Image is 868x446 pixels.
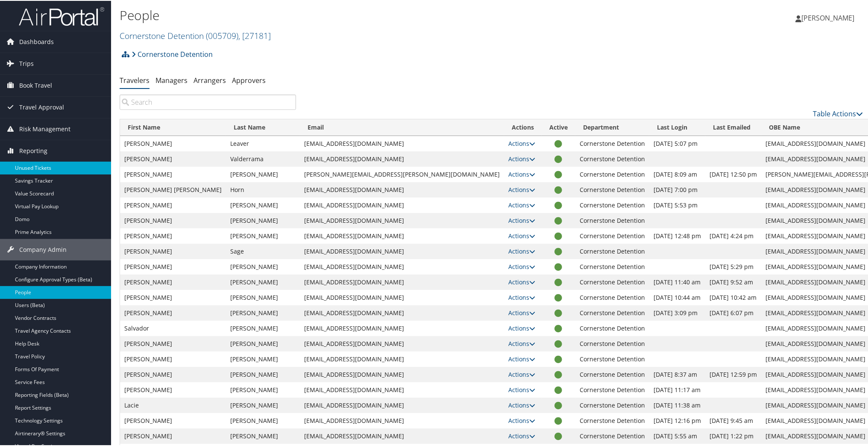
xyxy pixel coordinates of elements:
[226,304,300,320] td: [PERSON_NAME]
[300,412,504,428] td: [EMAIL_ADDRESS][DOMAIN_NAME]
[226,212,300,227] td: [PERSON_NAME]
[226,151,300,166] td: Valderrama
[226,335,300,351] td: [PERSON_NAME]
[508,354,535,362] a: Actions
[508,139,535,147] a: Actions
[226,320,300,335] td: [PERSON_NAME]
[504,118,542,135] th: Actions
[120,258,226,274] td: [PERSON_NAME]
[300,274,504,289] td: [EMAIL_ADDRESS][DOMAIN_NAME]
[155,75,188,84] a: Managers
[120,289,226,304] td: [PERSON_NAME]
[120,428,226,443] td: [PERSON_NAME]
[575,381,649,397] td: Cornerstone Detention
[120,151,226,166] td: [PERSON_NAME]
[649,304,705,320] td: [DATE] 3:09 pm
[120,227,226,243] td: [PERSON_NAME]
[508,169,535,177] a: Actions
[300,366,504,381] td: [EMAIL_ADDRESS][DOMAIN_NAME]
[300,197,504,212] td: [EMAIL_ADDRESS][DOMAIN_NAME]
[508,339,535,347] a: Actions
[649,166,705,181] td: [DATE] 8:09 am
[120,381,226,397] td: [PERSON_NAME]
[705,118,761,135] th: Last Emailed: activate to sort column ascending
[508,369,535,378] a: Actions
[300,428,504,443] td: [EMAIL_ADDRESS][DOMAIN_NAME]
[226,412,300,428] td: [PERSON_NAME]
[238,29,271,41] span: , [ 27181 ]
[120,212,226,227] td: [PERSON_NAME]
[226,181,300,197] td: Horn
[801,12,854,22] span: [PERSON_NAME]
[300,351,504,366] td: [EMAIL_ADDRESS][DOMAIN_NAME]
[226,381,300,397] td: [PERSON_NAME]
[508,216,535,224] a: Actions
[649,181,705,197] td: [DATE] 7:00 pm
[226,258,300,274] td: [PERSON_NAME]
[705,227,761,243] td: [DATE] 4:24 pm
[508,200,535,208] a: Actions
[120,29,271,41] a: Cornerstone Detention
[705,366,761,381] td: [DATE] 12:59 pm
[19,238,67,260] span: Company Admin
[120,351,226,366] td: [PERSON_NAME]
[575,397,649,412] td: Cornerstone Detention
[206,29,238,41] span: ( 005709 )
[575,135,649,151] td: Cornerstone Detention
[226,135,300,151] td: Leaver
[508,323,535,331] a: Actions
[300,381,504,397] td: [EMAIL_ADDRESS][DOMAIN_NAME]
[300,258,504,274] td: [EMAIL_ADDRESS][DOMAIN_NAME]
[795,4,863,30] a: [PERSON_NAME]
[575,304,649,320] td: Cornerstone Detention
[575,118,649,135] th: Department: activate to sort column ascending
[575,227,649,243] td: Cornerstone Detention
[226,197,300,212] td: [PERSON_NAME]
[19,118,70,139] span: Risk Management
[575,166,649,181] td: Cornerstone Detention
[300,151,504,166] td: [EMAIL_ADDRESS][DOMAIN_NAME]
[508,292,535,301] a: Actions
[508,416,535,424] a: Actions
[120,75,150,84] a: Travelers
[575,335,649,351] td: Cornerstone Detention
[120,335,226,351] td: [PERSON_NAME]
[649,118,705,135] th: Last Login: activate to sort column ascending
[508,154,535,162] a: Actions
[649,428,705,443] td: [DATE] 5:55 am
[226,274,300,289] td: [PERSON_NAME]
[300,397,504,412] td: [EMAIL_ADDRESS][DOMAIN_NAME]
[120,94,296,109] input: Search
[508,231,535,239] a: Actions
[575,366,649,381] td: Cornerstone Detention
[19,6,104,26] img: airportal-logo.png
[542,118,575,135] th: Active: activate to sort column ascending
[120,135,226,151] td: [PERSON_NAME]
[120,412,226,428] td: [PERSON_NAME]
[508,277,535,285] a: Actions
[300,243,504,258] td: [EMAIL_ADDRESS][DOMAIN_NAME]
[575,320,649,335] td: Cornerstone Detention
[19,52,34,74] span: Trips
[226,243,300,258] td: Sage
[19,74,52,95] span: Book Travel
[705,304,761,320] td: [DATE] 6:07 pm
[120,118,226,135] th: First Name: activate to sort column ascending
[226,166,300,181] td: [PERSON_NAME]
[705,258,761,274] td: [DATE] 5:29 pm
[649,227,705,243] td: [DATE] 12:48 pm
[300,227,504,243] td: [EMAIL_ADDRESS][DOMAIN_NAME]
[649,381,705,397] td: [DATE] 11:17 am
[649,274,705,289] td: [DATE] 11:40 am
[300,166,504,181] td: [PERSON_NAME][EMAIL_ADDRESS][PERSON_NAME][DOMAIN_NAME]
[649,135,705,151] td: [DATE] 5:07 pm
[705,274,761,289] td: [DATE] 9:52 am
[132,45,213,62] a: Cornerstone Detention
[120,366,226,381] td: [PERSON_NAME]
[649,366,705,381] td: [DATE] 8:37 am
[120,304,226,320] td: [PERSON_NAME]
[649,412,705,428] td: [DATE] 12:16 pm
[300,212,504,227] td: [EMAIL_ADDRESS][DOMAIN_NAME]
[649,197,705,212] td: [DATE] 5:53 pm
[120,166,226,181] td: [PERSON_NAME]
